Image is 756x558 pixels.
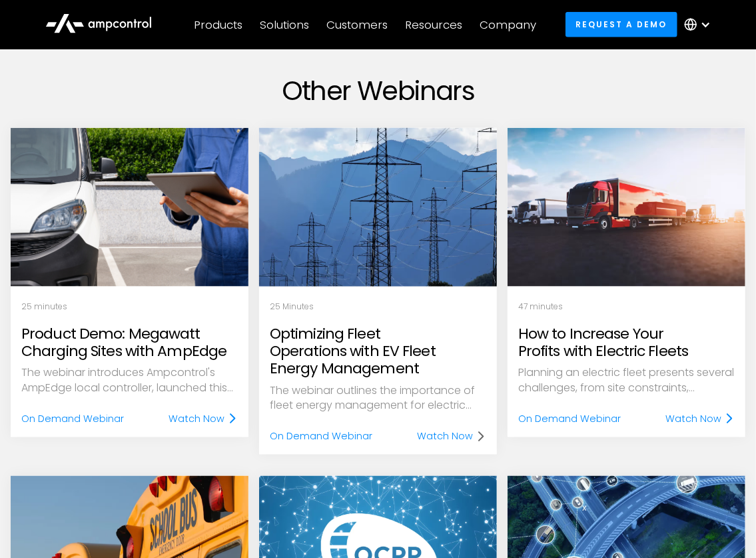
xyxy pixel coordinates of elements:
p: 25 minutes [21,301,238,312]
div: Products [194,17,243,32]
p: 47 minutes [518,301,735,312]
div: Company [480,17,537,32]
div: On Demand Webinar [21,411,124,426]
div: Customers [327,17,388,32]
h2: Product Demo: Megawatt Charging Sites with AmpEdge [21,325,238,361]
div: Resources [406,17,463,32]
div: Watch Now [417,429,473,444]
p: Planning an electric fleet presents several challenges, from site constraints, hardware options, ... [518,365,735,395]
h2: How to Increase Your Profits with Electric Fleets [518,325,735,361]
p: 25 Minutes [270,301,486,312]
h2: Optimizing Fleet Operations with EV Fleet Energy Management [270,325,486,378]
p: The webinar outlines the importance of fleet energy management for electric vehicle fleet operati... [270,383,486,413]
div: On Demand Webinar [270,429,372,444]
h2: Other Webinars [11,75,745,107]
img: AmpEdge - local controller for EV fleet solutions and MW charging sites [11,128,248,287]
a: Request a demo [566,12,677,37]
img: How to Increase Your Profits with Electric Fleets [508,128,745,287]
div: Watch Now [665,411,721,426]
div: Solutions [260,17,310,32]
a: Watch Now [417,429,486,444]
a: Watch Now [665,411,735,426]
img: Charged Up: Optimizing Electric Fleets with Energy Management [241,116,515,299]
div: Watch Now [169,411,224,426]
a: Watch Now [169,411,238,426]
div: On Demand Webinar [518,411,621,426]
p: The webinar introduces Ampcontrol's AmpEdge local controller, launched this year, to address spec... [21,365,238,395]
